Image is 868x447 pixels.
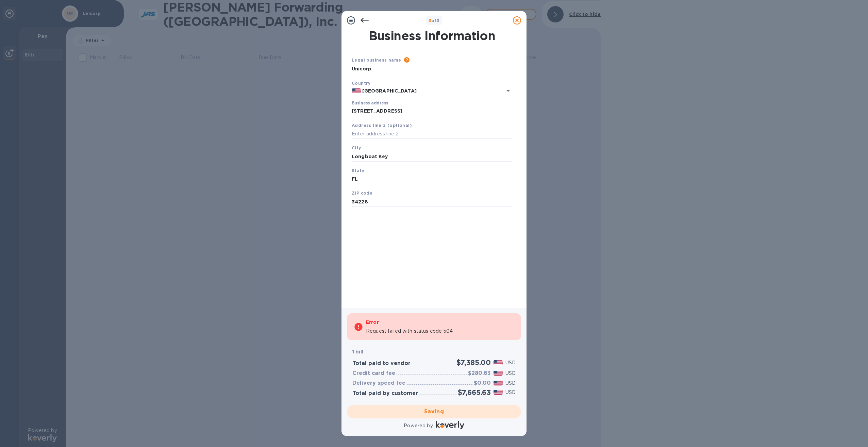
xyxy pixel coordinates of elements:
[352,129,512,139] input: Enter address line 2
[505,389,516,396] p: USD
[456,358,491,367] h2: $7,385.00
[366,319,379,325] b: Error
[458,388,491,397] h2: $7,665.63
[352,168,365,173] b: State
[494,360,503,365] img: USD
[404,422,433,429] p: Powered by
[352,360,411,367] h3: Total paid to vendor
[352,145,361,150] b: City
[352,390,418,397] h3: Total paid by customer
[429,18,440,23] b: of 3
[352,197,512,207] input: Enter ZIP code
[505,359,516,366] p: USD
[494,390,503,395] img: USD
[468,370,491,377] h3: $280.63
[352,349,363,354] b: 1 bill
[352,88,361,93] img: US
[352,380,405,386] h3: Delivery speed fee
[352,151,512,162] input: Enter city
[352,370,395,377] h3: Credit card fee
[352,81,371,86] b: Country
[474,380,491,386] h3: $0.00
[505,370,516,377] p: USD
[361,87,493,95] input: Select country
[350,29,514,43] h1: Business Information
[352,174,512,184] input: Enter state
[352,106,512,116] input: Enter address
[352,123,412,128] b: Address line 2 (optional)
[429,18,431,23] span: 3
[366,328,453,335] p: Request failed with status code 504
[505,380,516,387] p: USD
[352,57,401,63] b: Legal business name
[352,191,372,196] b: ZIP code
[352,64,512,74] input: Enter legal business name
[352,101,388,105] label: Business address
[494,381,503,385] img: USD
[494,371,503,376] img: USD
[503,86,513,96] button: Open
[436,421,464,429] img: Logo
